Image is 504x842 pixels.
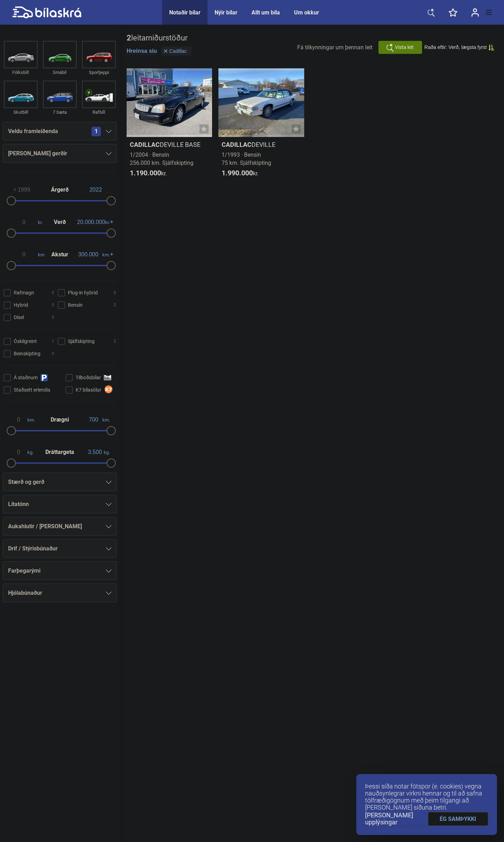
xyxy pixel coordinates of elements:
span: Veldu framleiðenda [8,126,58,136]
span: 1/2004 · Bensín 256.000 km. Sjálfskipting [130,151,193,166]
a: Allt um bíla [251,9,280,16]
div: 7 Sæta [43,108,77,116]
div: Smábíl [43,68,77,76]
span: kr. [130,169,167,177]
span: Dráttargeta [44,449,76,455]
span: km. [10,251,45,258]
b: 1.990.000 [222,169,253,177]
span: 1 [52,338,54,345]
div: Sportjeppi [82,68,116,76]
a: CadillacDEVILLE BASE1/2004 · Bensín256.000 km. Sjálfskipting1.190.000kr. [127,68,212,184]
span: kg. [86,449,110,455]
span: Litatónn [8,499,29,509]
span: Drif / Stýrisbúnaður [8,544,58,554]
span: Fá tilkynningar um þennan leit [297,44,372,51]
span: Plug-in hybrid [68,289,98,297]
span: 2 [114,301,116,309]
div: Skutbíll [4,108,38,116]
b: Cadillac [130,141,160,148]
span: Verð [52,219,68,225]
img: user-login.svg [471,8,479,17]
span: Vista leit [395,44,414,51]
span: 0 [52,301,54,309]
h2: DEVILLE BASE [127,141,212,149]
span: Drægni [49,417,71,423]
span: K7 bílasölur [76,386,101,394]
span: [PERSON_NAME] gerðir [8,149,67,158]
span: Á staðnum [14,374,38,381]
span: Hybrid [14,301,28,309]
span: 0 [52,314,54,321]
button: Hreinsa síu [127,48,157,55]
a: Nýir bílar [215,9,237,16]
span: Dísel [14,314,24,321]
div: leitarniðurstöður [127,33,193,43]
span: kr. [222,169,259,177]
div: Rafbíll [82,108,116,116]
span: Raða eftir: Verð, lægsta fyrst [425,44,487,50]
span: kr. [10,219,43,225]
span: Tilboðsbílar [76,374,101,381]
span: Cadillac [169,49,187,54]
button: Raða eftir: Verð, lægsta fyrst [425,44,494,50]
span: km. [85,417,110,423]
button: Cadillac [161,46,192,56]
b: Cadillac [222,141,251,148]
h2: DEVILLE [218,141,304,149]
span: Óskilgreint [14,338,37,345]
span: Aukahlutir / [PERSON_NAME] [8,522,82,531]
span: Stærð og gerð [8,477,44,487]
span: Hjólabúnaður [8,588,42,598]
a: [PERSON_NAME] upplýsingar [365,812,428,826]
span: Beinskipting [14,350,40,357]
span: 0 [52,289,54,297]
p: Þessi síða notar fótspor (e. cookies) vegna nauðsynlegrar virkni hennar og til að safna tölfræðig... [365,783,488,811]
span: Sjálfskipting [68,338,95,345]
span: 1/1993 · Bensín 75 km. Sjálfskipting [222,151,271,166]
span: Akstur [50,252,70,257]
span: km. [10,417,35,423]
span: Farþegarými [8,566,40,576]
span: km. [74,251,110,258]
a: Notaðir bílar [169,9,200,16]
span: Rafmagn [14,289,34,297]
span: 1 [91,127,101,136]
span: 0 [52,350,54,357]
span: kg. [10,449,33,455]
span: 0 [114,289,116,297]
span: 2 [114,338,116,345]
span: Árgerð [49,187,70,193]
a: CadillacDEVILLE1/1993 · Bensín75 km. Sjálfskipting1.990.000kr. [218,68,304,184]
b: 2 [127,33,131,42]
span: kr. [77,219,110,225]
b: 1.190.000 [130,169,161,177]
span: Bensín [68,301,83,309]
a: ÉG SAMÞYKKI [428,812,489,826]
span: Staðsett erlendis [14,386,50,394]
div: Fólksbíll [4,68,38,76]
a: Um okkur [294,9,319,16]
